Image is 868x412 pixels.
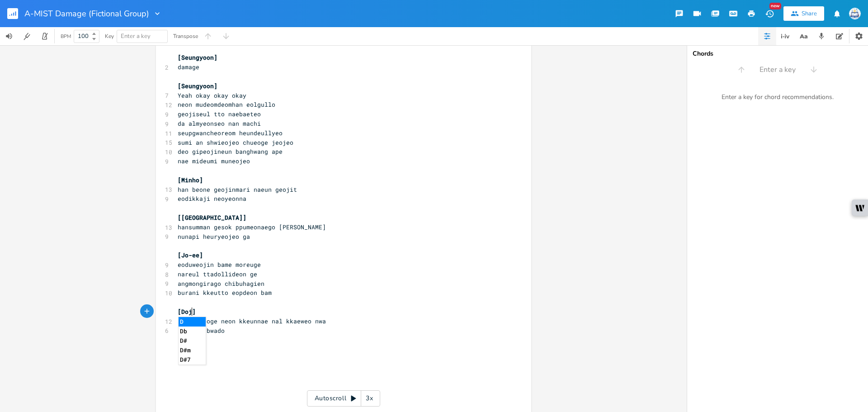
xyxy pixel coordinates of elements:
[121,32,151,40] span: Enter a key
[769,3,781,9] div: New
[178,129,283,137] span: seupgwancheoreom heundeullyeo
[61,34,71,39] div: BPM
[361,390,377,407] div: 3x
[178,176,203,184] span: [Minho]
[178,91,246,99] span: Yeah okay okay okay
[178,213,246,222] span: [[GEOGRAPHIC_DATA]]
[178,100,275,109] span: neon mudeomdeomhan eolgullo
[178,138,293,147] span: sumi an shwieojeo chueoge jeojeo
[178,327,225,335] span: beotyeo bwado
[178,223,326,231] span: hansumman gesok ppumeonaego [PERSON_NAME]
[178,110,261,118] span: geojiseul tto naebaeteo
[759,65,796,75] span: Enter a key
[178,232,250,241] span: nunapi heuryeojeo ga
[307,390,380,407] div: Autoscroll
[179,336,206,346] li: D#
[783,6,824,21] button: Share
[178,251,203,259] span: [Jo-ee]
[849,8,861,19] img: Sign In
[105,33,114,39] div: Key
[178,82,217,90] span: [Seungyoon]
[178,147,283,156] span: deo gipeojineun banghwang ape
[693,51,863,57] div: Chords
[178,317,326,325] span: amheuk soge neon kkeunnae nal kkaeweo nwa
[178,119,261,128] span: da almyeonseo nan machi
[178,260,261,269] span: eoduweojin bame moreuge
[24,9,149,18] span: A-MIST Damage (Fictional Group)
[178,270,257,278] span: nareul ttadollideon ge
[178,185,297,194] span: han beone geojinmari naeun geojit
[178,63,199,71] span: damage
[687,88,868,107] div: Enter a key for chord recommendations.
[179,317,206,327] li: D
[178,279,264,288] span: angmongirago chibuhagien
[178,194,246,203] span: eodikkaji neoyeonna
[178,53,217,62] span: [Seungyoon]
[802,9,817,18] div: Share
[173,33,198,39] div: Transpose
[179,346,206,355] li: D#m
[178,308,196,316] span: [Doj]
[179,355,206,365] li: D#7
[178,289,272,297] span: burani kkeutto eopdeon bam
[179,327,206,336] li: Db
[760,5,778,22] button: New
[178,157,250,165] span: nae mideumi muneojeo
